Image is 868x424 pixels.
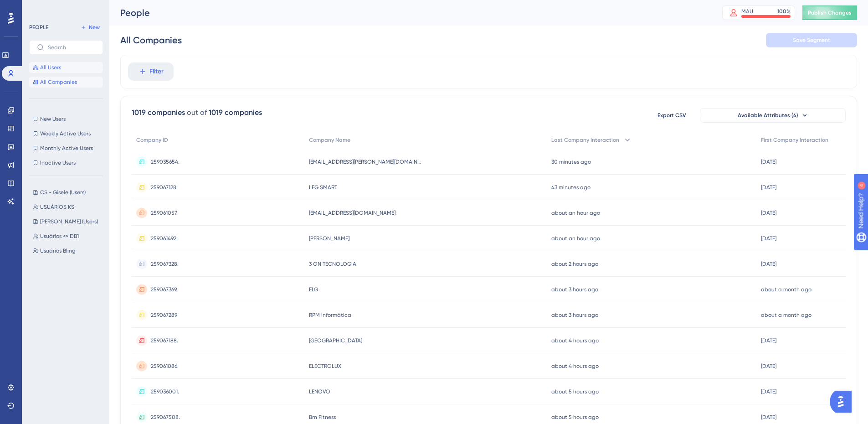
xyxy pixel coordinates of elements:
span: Export CSV [657,112,686,119]
div: People [120,6,699,19]
span: ELG [309,286,318,293]
span: 259061057. [151,209,178,217]
time: about an hour ago [551,210,600,216]
span: LENOVO [309,388,330,395]
time: [DATE] [761,414,776,420]
span: Publish Changes [808,9,852,16]
button: Usuários <> DB1 [29,231,108,242]
span: [PERSON_NAME] [309,235,349,242]
button: All Companies [29,77,103,88]
span: 259067508. [151,414,180,421]
span: All Users [40,64,61,71]
button: USUÁRIOS KS [29,202,108,212]
input: Search [48,44,95,51]
time: about 5 hours ago [551,388,599,395]
span: [EMAIL_ADDRESS][DOMAIN_NAME] [309,209,395,217]
span: 259067328. [151,260,179,268]
button: Inactive Users [29,157,103,168]
span: Usuários <> DB1 [40,233,79,240]
button: All Users [29,62,103,73]
div: PEOPLE [29,24,48,31]
div: 1019 companies [209,107,262,118]
button: Usuários Bling [29,245,108,256]
div: out of [187,107,207,118]
span: Save Segment [793,36,830,44]
span: [PERSON_NAME] (Users) [40,218,98,225]
span: LEG SMART [309,184,337,191]
div: All Companies [120,34,182,47]
span: All Companies [40,78,77,86]
time: 30 minutes ago [551,159,591,165]
span: Weekly Active Users [40,130,91,137]
span: First Company Interaction [761,136,828,144]
time: [DATE] [761,235,776,242]
span: CS - Gisele (Users) [40,189,86,196]
time: about 5 hours ago [551,414,599,420]
span: RPM Informática [309,311,351,319]
time: about 2 hours ago [551,261,598,267]
time: [DATE] [761,261,776,267]
time: about 4 hours ago [551,337,599,344]
time: about 3 hours ago [551,312,598,318]
span: Last Company Interaction [551,136,619,144]
time: about an hour ago [551,235,600,242]
span: USUÁRIOS KS [40,203,74,211]
span: Usuários Bling [40,247,76,254]
button: Publish Changes [802,5,857,20]
span: 259067128. [151,184,178,191]
iframe: UserGuiding AI Assistant Launcher [830,388,857,415]
span: Company ID [136,136,168,144]
span: Monthly Active Users [40,145,93,152]
span: 259067188. [151,337,178,344]
button: [PERSON_NAME] (Users) [29,216,108,227]
span: [GEOGRAPHIC_DATA] [309,337,362,344]
button: Monthly Active Users [29,143,103,154]
div: 1019 companies [132,107,185,118]
time: about 3 hours ago [551,286,598,293]
time: about a month ago [761,286,812,293]
time: [DATE] [761,210,776,216]
span: Brn Fitness [309,414,336,421]
time: 43 minutes ago [551,184,591,191]
span: New Users [40,115,66,123]
span: New [89,24,100,31]
time: [DATE] [761,337,776,344]
time: [DATE] [761,184,776,191]
button: Available Attributes (4) [700,108,846,123]
span: 259035654. [151,158,180,165]
span: 259036001. [151,388,179,395]
span: 259067369. [151,286,177,293]
button: Weekly Active Users [29,128,103,139]
button: Filter [128,62,174,81]
button: Save Segment [766,33,857,47]
div: MAU [741,8,753,15]
span: Filter [149,66,164,77]
button: New Users [29,114,103,124]
time: about 4 hours ago [551,363,599,369]
span: Available Attributes (4) [738,112,798,119]
span: Inactive Users [40,159,76,166]
span: 3 ON TECNOLOGIA [309,260,356,268]
span: ELECTROLUX [309,362,341,370]
div: 4 [63,5,66,12]
span: [EMAIL_ADDRESS][PERSON_NAME][DOMAIN_NAME] [309,158,423,165]
button: CS - Gisele (Users) [29,187,108,198]
span: 259061492. [151,235,178,242]
button: Export CSV [649,108,694,123]
time: [DATE] [761,388,776,395]
button: New [77,22,103,33]
span: Company Name [309,136,350,144]
time: [DATE] [761,159,776,165]
span: Need Help? [21,2,57,13]
span: 259061086. [151,362,179,370]
time: about a month ago [761,312,812,318]
span: 259067289. [151,311,178,319]
time: [DATE] [761,363,776,369]
div: 100 % [777,8,791,15]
